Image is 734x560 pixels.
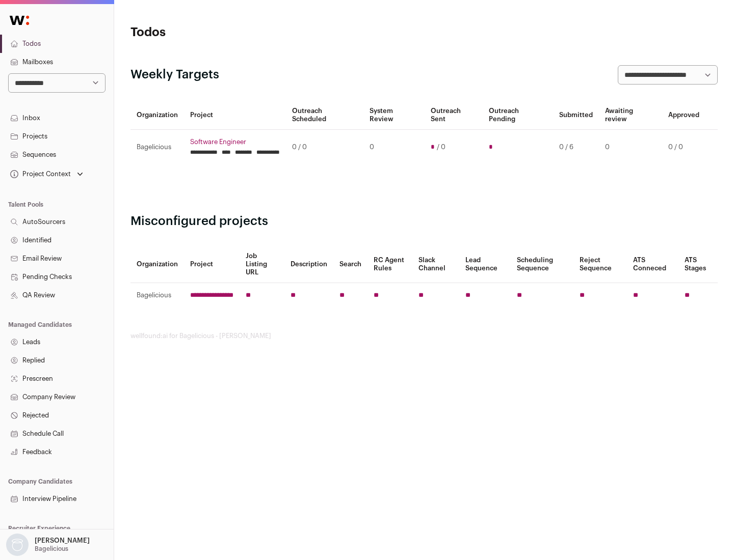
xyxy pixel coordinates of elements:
td: 0 / 0 [286,130,363,165]
div: Project Context [8,170,71,178]
td: 0 [599,130,662,165]
td: 0 [363,130,424,165]
th: Reject Sequence [573,246,627,283]
th: Project [184,246,240,283]
td: Bagelicious [130,130,184,165]
th: RC Agent Rules [368,246,412,283]
th: Outreach Scheduled [286,101,363,130]
h2: Misconfigured projects [130,213,718,230]
footer: wellfound:ai for Bagelicious - [PERSON_NAME] [130,332,718,340]
td: Bagelicious [130,283,184,308]
th: Slack Channel [412,246,459,283]
th: Organization [130,101,184,130]
td: 0 / 6 [553,130,599,165]
p: Bagelicious [35,545,68,553]
th: Lead Sequence [459,246,511,283]
th: Outreach Sent [425,101,483,130]
th: Outreach Pending [483,101,553,130]
th: Awaiting review [599,101,662,130]
img: Wellfound [4,10,35,31]
th: Search [333,246,368,283]
th: Submitted [553,101,599,130]
th: Approved [662,101,705,130]
th: Project [184,101,286,130]
th: Description [284,246,333,283]
th: ATS Conneced [627,246,678,283]
p: [PERSON_NAME] [35,537,90,545]
th: System Review [363,101,424,130]
button: Open dropdown [4,534,92,556]
th: ATS Stages [678,246,718,283]
h1: Todos [130,24,326,41]
span: / 0 [437,143,445,151]
a: Software Engineer [190,138,280,146]
h2: Weekly Targets [130,67,219,83]
th: Scheduling Sequence [511,246,573,283]
th: Job Listing URL [240,246,284,283]
td: 0 / 0 [662,130,705,165]
button: Open dropdown [8,167,85,181]
th: Organization [130,246,184,283]
img: nopic.png [6,534,29,556]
